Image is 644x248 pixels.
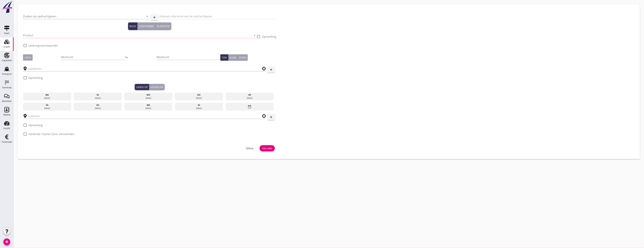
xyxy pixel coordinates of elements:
div: di [74,93,121,96]
div: Terminals [2,86,12,89]
input: Product [23,33,252,38]
label: Opmerking [262,35,276,38]
div: Lossen op [150,85,163,89]
div: [DATE] [74,96,121,100]
button: Bulk [128,22,137,30]
button: Containers [137,22,156,30]
div: Pas aan [262,147,272,150]
i: arrow_drop_down [145,14,149,18]
img: logo-small.a267ee39.svg [1,1,13,13]
input: Laadplaats [28,66,257,71]
input: Losplaats [28,113,257,119]
div: wo [125,93,172,96]
div: Kuub [230,56,236,59]
div: zo [74,104,121,107]
div: ma [125,104,172,107]
div: Ton [222,56,227,59]
button: Lossen op [149,84,165,90]
div: di [176,104,222,107]
i: add [269,115,273,119]
label: Leveringsvoorwaarden [29,44,58,47]
button: Terug [242,145,257,151]
div: Capaciteit [2,59,12,61]
label: Opmerking [29,123,43,127]
div: Vloeistof [157,24,170,28]
div: za [24,104,70,107]
div: Financieel [2,141,12,143]
div: Kaart [4,32,10,34]
div: Bulk [129,24,136,28]
div: [DATE] [226,96,273,100]
button: Ton [220,54,228,60]
label: Opmerking [29,76,43,79]
div: [DATE] [74,107,121,110]
div: ma [24,93,70,96]
div: Vracht [4,46,10,48]
div: Terug [245,147,254,150]
div: Circa [24,56,31,59]
div: [DATE] [24,107,70,110]
button: Vloeistof [156,22,171,30]
i: arrow_drop_down [252,33,257,37]
div: [DATE] [24,96,70,100]
button: Laden op [135,84,149,90]
i: add [152,15,156,19]
i: date_range [248,104,252,110]
button: Stuks [238,54,248,60]
label: Genereer charter (voor vervoerder) [29,132,74,136]
input: Minimum [61,54,125,60]
button: Kuub [228,54,238,60]
div: Inzicht [3,127,10,129]
button: Circa [23,54,33,60]
div: Berichten [2,100,12,102]
i: account_circle [3,238,10,245]
div: [DATE] [176,96,222,100]
div: Tot [125,56,157,59]
div: [DATE] [125,107,172,110]
div: vr [226,93,273,96]
div: Stuks [239,56,246,59]
div: [DATE] [176,107,222,110]
div: do [176,93,222,96]
div: Relatie [3,114,10,116]
div: [DATE] [125,96,172,100]
div: Containers [139,24,154,28]
i: add [269,68,273,72]
input: Zoeken op opdrachtgever... [23,14,140,19]
div: Laden op [136,85,148,89]
button: Pas aan [260,145,275,151]
div: Transport [2,73,12,75]
input: Maximum [157,54,220,60]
